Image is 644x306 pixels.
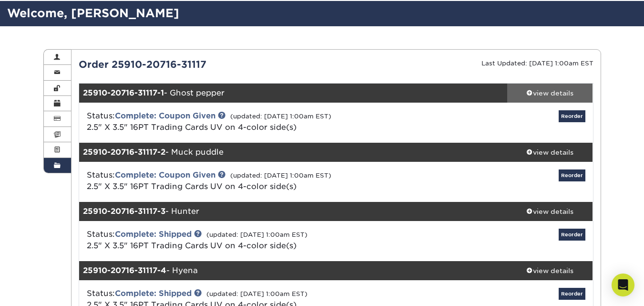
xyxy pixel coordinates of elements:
strong: 25910-20716-31117-1 [83,88,164,97]
div: view details [507,266,593,275]
a: Reorder [559,288,585,300]
div: - Hyena [79,261,507,280]
strong: 25910-20716-31117-4 [83,266,166,275]
strong: 25910-20716-31117-3 [83,207,165,216]
a: 2.5" X 3.5" 16PT Trading Cards UV on 4-color side(s) [87,123,296,132]
a: view details [507,261,593,280]
div: view details [507,207,593,216]
a: Complete: Shipped [115,289,192,298]
div: view details [507,148,593,157]
a: Reorder [559,169,585,181]
a: Complete: Coupon Given [115,111,215,120]
a: view details [507,143,593,162]
a: 2.5" X 3.5" 16PT Trading Cards UV on 4-color side(s) [87,182,296,191]
div: - Hunter [79,202,507,221]
a: view details [507,84,593,103]
a: Complete: Coupon Given [115,170,215,179]
small: (updated: [DATE] 1:00am EST) [206,290,307,297]
a: Reorder [559,229,585,241]
div: Status: [80,169,421,192]
div: - Muck puddle [79,143,507,162]
small: Last Updated: [DATE] 1:00am EST [481,60,593,67]
small: (updated: [DATE] 1:00am EST) [206,231,307,238]
a: Reorder [559,110,585,122]
strong: 25910-20716-31117-2 [83,148,165,157]
a: view details [507,202,593,221]
div: Open Intercom Messenger [612,274,634,296]
div: Status: [80,229,421,252]
a: Complete: Shipped [115,230,192,239]
small: (updated: [DATE] 1:00am EST) [230,172,331,179]
div: - Ghost pepper [79,84,507,103]
div: Order 25910-20716-31117 [72,57,336,72]
div: Status: [80,110,421,133]
a: 2.5" X 3.5" 16PT Trading Cards UV on 4-color side(s) [87,241,296,250]
div: view details [507,88,593,98]
small: (updated: [DATE] 1:00am EST) [230,113,331,120]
